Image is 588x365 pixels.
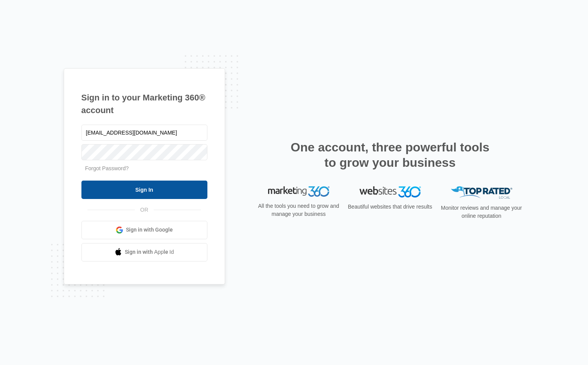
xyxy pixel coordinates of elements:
[81,91,207,117] h1: Sign in to your Marketing 360® account
[256,202,342,218] p: All the tools you need to grow and manage your business
[451,186,512,199] img: Top Rated Local
[135,206,154,214] span: OR
[126,226,173,234] span: Sign in with Google
[359,186,421,197] img: Websites 360
[125,248,174,256] span: Sign in with Apple Id
[81,221,207,239] a: Sign in with Google
[81,243,207,261] a: Sign in with Apple Id
[288,140,492,170] h2: One account, three powerful tools to grow your business
[268,186,330,197] img: Marketing 360
[439,204,525,220] p: Monitor reviews and manage your online reputation
[85,165,129,171] a: Forgot Password?
[81,181,207,199] input: Sign In
[81,125,207,141] input: Email
[347,203,433,211] p: Beautiful websites that drive results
